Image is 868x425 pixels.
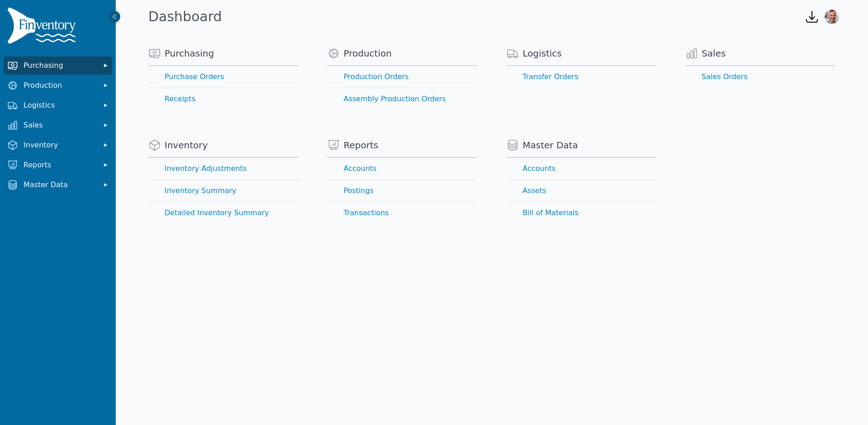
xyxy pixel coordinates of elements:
a: Accounts [506,158,656,179]
button: Sales [4,116,112,134]
span: Production [344,47,392,60]
button: Master Data [4,176,112,194]
span: Sales [24,120,96,131]
img: Finventory [7,7,80,47]
img: Bogdan Packo [825,9,839,24]
a: Transactions [327,202,477,224]
a: Assembly Production Orders [327,88,477,110]
a: Purchase Orders [148,66,298,88]
span: Master Data [24,179,96,190]
a: Inventory Summary [148,180,298,202]
button: Logistics [4,96,112,114]
span: Reports [344,139,378,151]
span: Sales [702,47,726,60]
a: Sales Orders [685,66,835,88]
button: Production [4,76,112,94]
span: Purchasing [165,47,214,60]
button: Reports [4,156,112,174]
span: Production [24,80,96,91]
span: Inventory [24,140,96,151]
span: Purchasing [24,60,96,71]
a: Assets [506,180,656,202]
a: Accounts [327,158,477,179]
a: Production Orders [327,66,477,88]
a: Postings [327,180,477,202]
h1: Dashboard [148,9,222,25]
a: Inventory Adjustments [148,158,298,179]
button: Purchasing [4,57,112,75]
button: Inventory [4,136,112,154]
span: Logistics [24,100,96,111]
a: Detailed Inventory Summary [148,202,298,224]
span: Inventory [165,139,208,151]
a: Transfer Orders [506,66,656,88]
a: Receipts [148,88,298,110]
span: Reports [24,160,96,170]
span: Logistics [523,47,562,60]
a: Bill of Materials [506,202,656,224]
span: Master Data [523,139,578,151]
